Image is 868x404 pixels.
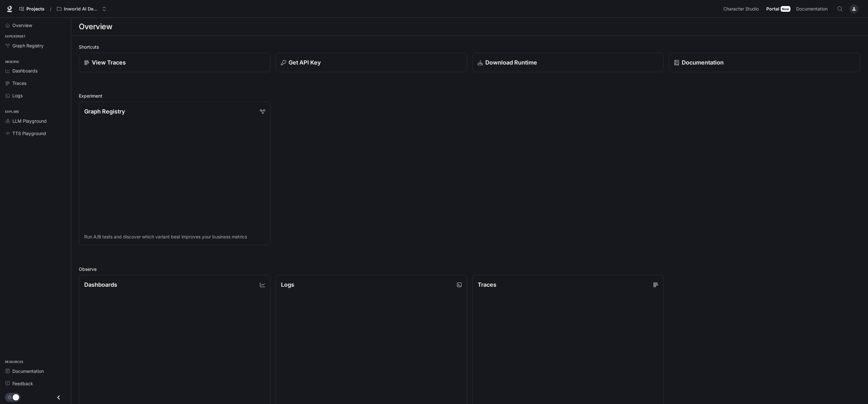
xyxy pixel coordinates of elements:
div: New [781,6,790,12]
button: Close drawer [51,391,66,404]
a: Go to projects [17,3,47,15]
button: Open workspace menu [54,3,109,15]
a: Overview [3,20,68,31]
span: Traces [12,80,26,86]
span: LLM Playground [12,118,47,124]
h2: Observe [79,266,860,272]
button: Open Command Menu [834,3,846,15]
a: Logs [3,90,68,101]
p: View Traces [92,58,126,67]
p: Logs [281,280,294,289]
p: Dashboards [84,280,117,289]
span: Dashboards [12,67,38,74]
span: Overview [12,22,32,29]
span: Logs [12,92,23,99]
a: Documentation [794,3,832,15]
p: Run A/B tests and discover which variant best improves your business metrics [84,234,265,240]
p: Download Runtime [485,58,537,67]
span: Projects [26,6,44,12]
span: Documentation [796,5,828,13]
span: Documentation [12,368,44,374]
span: Graph Registry [12,42,44,49]
a: Graph RegistryRun A/B tests and discover which variant best improves your business metrics [79,102,270,245]
p: Graph Registry [84,107,125,116]
h2: Experiment [79,92,860,99]
a: Character Studio [721,3,763,15]
div: / [47,6,54,12]
a: Documentation [669,53,860,72]
a: Download Runtime [472,53,664,72]
h2: Shortcuts [79,44,860,50]
h1: Overview [79,20,112,33]
span: TTS Playground [12,130,46,137]
button: Get API Key [276,53,467,72]
a: Dashboards [3,65,68,76]
p: Get API Key [289,58,321,67]
span: Character Studio [723,5,759,13]
a: TTS Playground [3,128,68,139]
span: Portal [766,5,779,13]
p: Inworld AI Demos [64,6,99,12]
span: Feedback [12,380,33,387]
a: Documentation [3,366,68,377]
a: Traces [3,78,68,89]
a: PortalNew [764,3,793,15]
a: Feedback [3,378,68,389]
a: Graph Registry [3,40,68,51]
p: Documentation [682,58,724,67]
p: Traces [478,280,496,289]
a: LLM Playground [3,115,68,127]
a: View Traces [79,53,270,72]
span: Dark mode toggle [13,394,19,401]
